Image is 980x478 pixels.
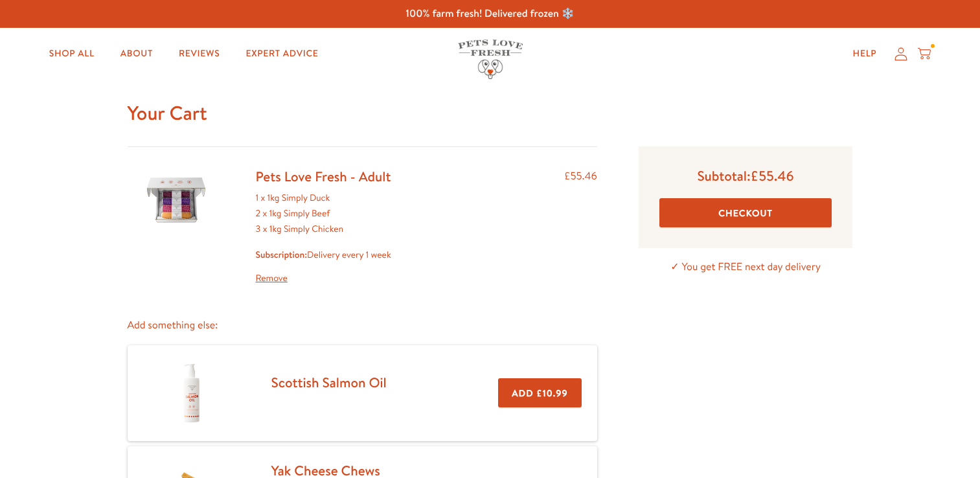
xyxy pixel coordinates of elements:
[564,168,597,286] div: £55.46
[256,248,308,261] strong: Subscription:
[168,41,230,67] a: Reviews
[639,258,853,276] p: ✓ You get FREE next day delivery
[235,41,328,67] a: Expert Advice
[458,40,523,79] img: Pets Love Fresh
[256,167,391,186] a: Pets Love Fresh - Adult
[659,167,832,185] p: Subtotal:
[128,317,597,334] p: Add something else:
[843,41,887,67] a: Help
[110,41,163,67] a: About
[751,166,794,185] span: £55.46
[271,373,387,392] a: Scottish Salmon Oil
[498,378,581,407] button: Add £10.99
[159,361,224,426] img: Scottish Salmon Oil
[39,41,105,67] a: Shop All
[256,190,391,286] div: 1 x 1kg Simply Duck 2 x 1kg Simply Beef 3 x 1kg Simply Chicken
[659,198,832,227] button: Checkout
[128,100,853,126] h1: Your Cart
[256,271,391,286] a: Remove
[256,247,391,286] div: Delivery every 1 week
